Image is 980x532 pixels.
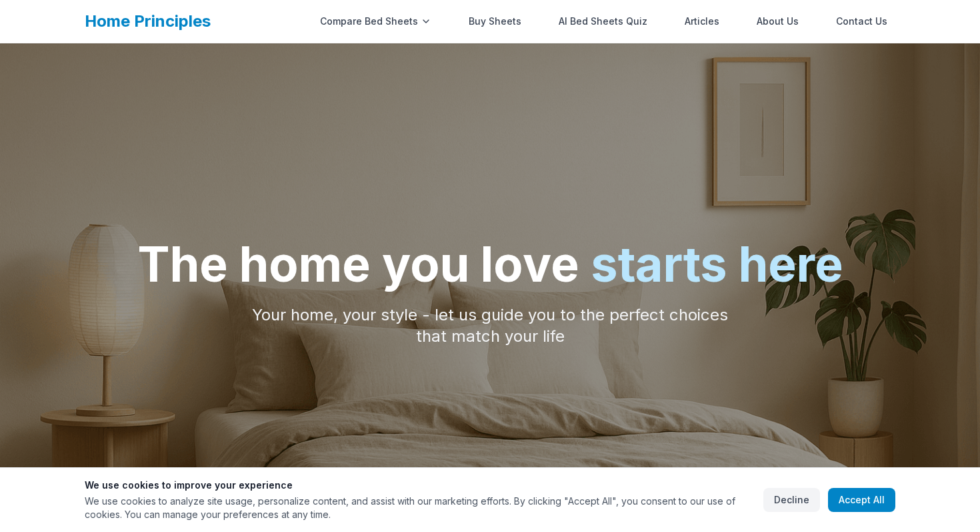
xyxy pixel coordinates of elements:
[763,488,820,512] button: Decline
[551,8,655,35] a: AI Bed Sheets Quiz
[677,8,727,35] a: Articles
[312,8,439,35] div: Compare Bed Sheets
[85,11,211,31] a: Home Principles
[749,8,807,35] a: About Us
[828,488,895,512] button: Accept All
[828,8,895,35] a: Contact Us
[461,8,529,35] a: Buy Sheets
[85,495,753,521] p: We use cookies to analyze site usage, personalize content, and assist with our marketing efforts....
[591,235,843,293] span: starts here
[137,240,843,288] h1: The home you love
[234,304,746,347] p: Your home, your style - let us guide you to the perfect choices that match your life
[85,479,753,492] h3: We use cookies to improve your experience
